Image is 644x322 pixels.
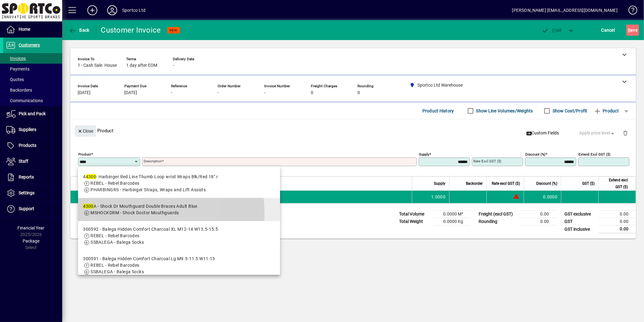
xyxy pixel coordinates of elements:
app-page-header-button: Close [73,128,98,134]
td: GST [561,218,599,225]
span: ave [628,25,637,35]
a: Reports [3,170,62,185]
span: Package [23,238,39,243]
span: ost [542,28,562,33]
div: Product [70,119,636,142]
span: - [173,63,174,68]
span: 0 [357,90,360,95]
a: Products [3,138,62,153]
label: Show Line Volumes/Weights [475,108,533,114]
button: Profile [102,5,122,16]
mat-label: Description [144,159,162,163]
span: GST ($) [582,180,595,187]
button: Back [67,25,91,36]
mat-label: Supply [419,152,429,156]
span: - [264,90,265,95]
app-page-header-button: Delete [618,130,633,136]
span: Support [19,206,34,211]
a: Payments [3,64,62,74]
td: Total Weight [396,218,433,225]
span: - [218,90,219,95]
span: Suppliers [19,127,36,132]
td: GST exclusive [561,211,599,218]
a: Staff [3,154,62,169]
td: 0.00 [519,211,556,218]
span: REBEL - Rebel Barcodes [90,233,140,238]
span: PHARBINGRS - Harbinger Straps, Wraps and Lift Assists [90,187,206,192]
span: Invoices [6,56,26,61]
div: Sportco Ltd [122,5,145,15]
span: Reports [19,175,34,179]
span: Home [19,27,30,32]
span: Supply [434,180,445,187]
span: P [553,28,555,33]
td: Rounding [476,218,519,225]
span: Financial Year [18,225,45,230]
button: Product History [420,105,457,116]
button: Save [626,25,639,36]
mat-option: 300591 - Balega Hidden Comfort Charcoal Lg M9.5-11.5 W11-13 [78,251,280,280]
span: Close [77,126,94,136]
span: Customers [19,43,40,48]
a: Settings [3,185,62,201]
div: [PERSON_NAME] [EMAIL_ADDRESS][DOMAIN_NAME] [512,5,618,15]
a: Knowledge Base [624,1,636,21]
span: MSHOCKDRM - Shock Doctor Mouthguards [90,210,179,215]
span: NEW [170,28,177,32]
td: GST inclusive [561,225,599,233]
span: Custom Fields [526,130,559,136]
a: Pick and Pack [3,106,62,122]
span: Quotes [6,77,24,82]
span: Communications [6,98,43,103]
span: Pick and Pack [19,111,46,116]
button: Apply price level [577,128,618,139]
span: Staff [19,159,28,164]
td: Total Volume [396,211,433,218]
td: 0.00 [599,225,636,233]
span: 0 [311,90,313,95]
span: - [171,90,172,95]
span: Extend excl GST ($) [602,177,628,190]
button: Add [82,5,102,16]
mat-label: Rate excl GST ($) [473,159,501,163]
div: 300592 - Balega Hidden Comfort Charcoal XL M12-14 W13.5-15.5 [83,226,218,233]
td: Freight (excl GST) [476,211,519,218]
mat-option: 44300 - Harbinger Red Line Thumb Loop wrist Wraps Blk/Red 18" r [78,169,280,198]
button: Custom Fields [524,128,562,139]
label: Show Cost/Profit [551,108,587,114]
button: Delete [618,125,633,140]
span: Payments [6,66,30,71]
span: Discount (%) [536,180,557,187]
a: Suppliers [3,122,62,138]
span: Rate excl GST ($) [492,180,520,187]
button: Close [75,125,96,137]
span: Product History [422,106,454,116]
app-page-header-button: Back [62,25,96,36]
mat-option: 300592 - Balega Hidden Comfort Charcoal XL M12-14 W13.5-15.5 [78,221,280,251]
td: 0.0000 Kg [433,218,471,225]
div: 4 - Harbinger Red Line Thumb Loop wrist Wraps Blk/Red 18" r [83,174,218,180]
div: 300591 - Balega Hidden Comfort Charcoal Lg M9.5-11.5 W11-13 [83,256,215,262]
em: 4300 [86,174,96,179]
span: Backorders [6,88,32,93]
span: Cancel [601,25,615,35]
td: 0.00 [519,218,556,225]
td: 0.0000 [524,191,561,203]
td: 0.00 [599,211,636,218]
mat-option: 4300A - Shock Dr Mouthguard Double Braces Adult Blue [78,198,280,221]
mat-label: Product [78,152,91,156]
a: Backorders [3,85,62,95]
button: Post [539,25,565,36]
div: A - Shock Dr Mouthguard Double Braces Adult Blue [83,203,197,210]
span: [DATE] [78,90,90,95]
span: Apply price level [580,130,616,136]
a: Support [3,201,62,217]
a: Communications [3,95,62,106]
span: Back [69,28,90,33]
a: Quotes [3,74,62,85]
span: 1 day after EOM [126,63,157,68]
span: Products [19,143,36,148]
button: Cancel [600,25,617,36]
span: Backorder [466,180,483,187]
span: REBEL - Rebel Barcodes [90,263,140,268]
